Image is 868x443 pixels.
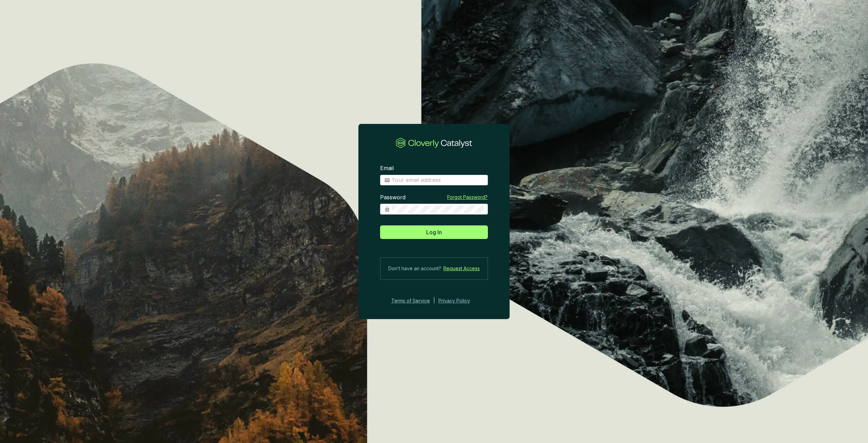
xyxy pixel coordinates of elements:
span: Log In [426,228,442,236]
input: Password [392,205,484,213]
div: | [433,297,435,305]
label: Email [380,165,394,172]
span: Don’t have an account? [388,264,441,273]
a: Terms of Service [389,297,430,305]
label: Password [380,194,406,201]
a: Request Access [443,264,480,273]
a: Forgot Password? [447,194,488,201]
input: Email [392,177,484,184]
a: Privacy Policy [438,297,479,305]
button: Log In [380,225,488,239]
